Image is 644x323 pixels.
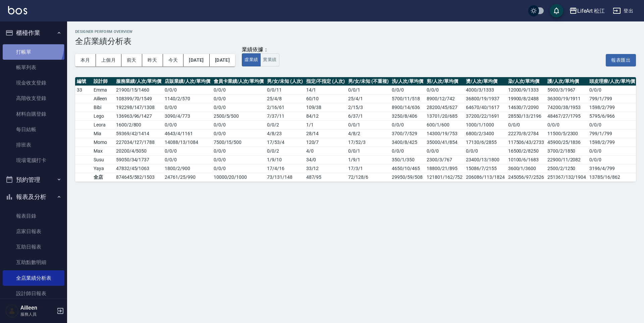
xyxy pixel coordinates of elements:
th: 頭皮理療/人次/單均價 [588,77,636,86]
td: 117506/43/2733 [506,138,546,147]
td: 0 / 0 / 0 [212,129,265,138]
td: 6800/2/3400 [464,129,506,138]
td: 0/0/0 [464,147,506,155]
td: 0 / 0 / 1 [346,147,390,155]
td: 25 / 4 / 1 [346,94,390,103]
th: 編號 [75,77,92,86]
td: 59050 / 34 / 1737 [114,155,163,164]
button: 報表及分析 [3,188,64,206]
td: 4650/10/465 [390,164,425,173]
td: 4 / 8 / 2 [346,129,390,138]
td: 0 / 0 / 0 [212,155,265,164]
td: 64670/40/1617 [464,103,506,112]
td: 8900/14/636 [390,103,425,112]
p: 服務人員 [20,311,55,317]
th: 店販業績/人次/單均價 [163,77,212,86]
td: 1800 / 2 / 900 [163,164,212,173]
td: 10100/6/1683 [506,155,546,164]
button: 櫃檯作業 [3,24,64,42]
td: 8900/12/742 [425,94,464,103]
td: 192298 / 147 / 1308 [114,103,163,112]
td: 0 / 0 / 2 [265,120,304,129]
a: 報表匯出 [606,56,636,63]
td: 0/0/0 [425,86,464,94]
td: 251367/132/1904 [546,173,588,181]
a: 現場電腦打卡 [3,153,64,168]
td: 15086/7/2155 [464,164,506,173]
td: Momo [92,138,114,147]
td: 3250/8/406 [390,112,425,120]
td: 72 / 128 / 6 [346,173,390,181]
img: Logo [8,6,27,14]
td: Max [92,147,114,155]
td: 0 / 0 / 0 [212,164,265,173]
td: 0 / 0 / 0 [212,94,265,103]
a: 報表目錄 [3,208,64,224]
td: 0 / 0 / 0 [163,147,212,155]
td: 84 / 12 [305,112,346,120]
td: 4 / 0 [305,147,346,155]
td: 28 / 14 [305,129,346,138]
td: 45900/25/1836 [546,138,588,147]
td: 35000/41/854 [425,138,464,147]
td: 13701/20/685 [425,112,464,120]
td: 22270/8/2784 [506,129,546,138]
td: 245056/97/2526 [506,173,546,181]
a: 高階收支登錄 [3,91,64,106]
td: Leora [92,120,114,129]
div: 業績依據： [242,46,279,53]
button: 實業績 [260,53,279,66]
td: 0/0/0 [390,147,425,155]
a: 每日結帳 [3,122,64,137]
td: 33 / 12 [305,164,346,173]
td: 0/0/0 [390,86,425,94]
td: 0/0/0 [506,120,546,129]
td: Ailleen [92,94,114,103]
td: 17 / 4 / 16 [265,164,304,173]
td: 34 / 0 [305,155,346,164]
td: 16500/2/8250 [506,147,546,155]
td: 0 / 0 / 0 [163,120,212,129]
td: 24761 / 25 / 990 [163,173,212,181]
button: LifeArt 松江 [567,4,608,18]
td: 14 / 1 [305,86,346,94]
td: 5795/6/966 [588,112,636,120]
td: 4643 / 4 / 1161 [163,129,212,138]
td: 21900 / 15 / 1460 [114,86,163,94]
td: 2 / 15 / 3 [346,103,390,112]
td: 3700/7/529 [390,129,425,138]
td: 17 / 52 / 3 [346,138,390,147]
a: 全店業績分析表 [3,270,64,286]
td: 36300/19/1911 [546,94,588,103]
td: 109 / 38 [305,103,346,112]
td: 0/0/0 [588,120,636,129]
button: [DATE] [210,54,235,66]
td: 0/0/0 [588,147,636,155]
td: 600/1/600 [425,120,464,129]
td: 0 / 0 / 0 [212,147,265,155]
td: 13785/16/862 [588,173,636,181]
td: 22900/11/2082 [546,155,588,164]
td: 0 / 0 / 1 [346,86,390,94]
td: 19900/8/2488 [506,94,546,103]
td: 799/1/799 [588,94,636,103]
a: 排班表 [3,137,64,153]
button: 前天 [121,54,142,66]
button: 本月 [75,54,96,66]
td: 0/0/0 [546,120,588,129]
button: [DATE] [183,54,209,66]
button: 登出 [610,5,636,17]
td: 3400/8/425 [390,138,425,147]
td: 33 [75,86,92,94]
td: 121801/162/752 [425,173,464,181]
td: 29950/59/508 [390,173,425,181]
td: 0/0/0 [390,120,425,129]
td: 59369 / 42 / 1414 [114,129,163,138]
th: 會員卡業績/人次/單均價 [212,77,265,86]
td: 0 / 0 / 11 [265,86,304,94]
td: 6 / 37 / 1 [346,112,390,120]
td: 0/0/0 [588,86,636,94]
th: 男/女/未知 (人次) [265,77,304,86]
th: 燙/人次/單均價 [464,77,506,86]
td: 0 / 0 / 1 [346,120,390,129]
